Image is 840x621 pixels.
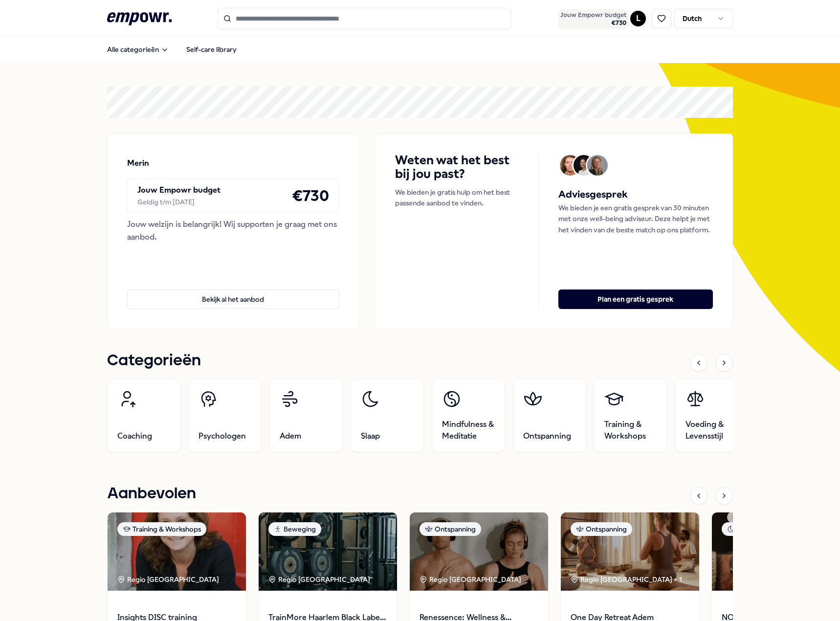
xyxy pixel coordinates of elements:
div: Regio [GEOGRAPHIC_DATA] [420,574,523,585]
p: We bieden je een gratis gesprek van 30 minuten met onze well-being adviseur. Deze helpt je met he... [558,202,713,235]
div: Regio [GEOGRAPHIC_DATA] [117,574,221,585]
span: Training & Workshops [604,419,657,442]
button: Plan een gratis gesprek [558,289,713,309]
div: Slaap [722,522,759,536]
h4: Weten wat het best bij jou past? [395,154,519,181]
a: Jouw Empowr budget€730 [556,8,630,29]
img: package image [259,512,397,591]
a: Adem [269,379,343,452]
div: Jouw welzijn is belangrijk! Wij supporten je graag met ons aanbod. [127,218,339,243]
a: Slaap [351,379,424,452]
a: Voeding & Levensstijl [675,379,749,452]
h1: Aanbevolen [107,482,196,506]
span: Psychologen [199,430,246,442]
div: Regio [GEOGRAPHIC_DATA] [268,574,372,585]
a: Self-care library [178,40,244,59]
div: Training & Workshops [117,522,206,536]
img: package image [561,512,699,591]
span: Mindfulness & Meditatie [442,419,495,442]
input: Search for products, categories or subcategories [218,8,511,29]
div: Geldig t/m [DATE] [137,197,221,207]
span: Coaching [117,430,152,442]
div: Beweging [268,522,321,536]
p: Jouw Empowr budget [137,184,221,197]
span: Jouw Empowr budget [560,11,626,19]
button: L [630,11,646,26]
a: Ontspanning [513,379,586,452]
a: Psychologen [188,379,262,452]
img: package image [108,512,246,591]
nav: Main [99,40,244,59]
img: Avatar [574,155,594,176]
a: Coaching [107,379,180,452]
h5: Adviesgesprek [558,187,713,202]
span: Adem [280,430,301,442]
p: Merin [127,157,149,170]
button: Bekijk al het aanbod [127,289,339,309]
img: Avatar [560,155,580,176]
a: Bekijk al het aanbod [127,274,339,309]
span: € 730 [560,19,626,27]
img: package image [410,512,548,591]
a: Mindfulness & Meditatie [432,379,505,452]
img: Avatar [587,155,608,176]
div: Ontspanning [571,522,632,536]
button: Jouw Empowr budget€730 [558,9,628,29]
p: We bieden je gratis hulp om het best passende aanbod te vinden. [395,187,519,209]
div: Ontspanning [420,522,481,536]
div: Regio [GEOGRAPHIC_DATA] + 1 [571,574,682,585]
a: Training & Workshops [594,379,667,452]
button: Alle categorieën [99,40,177,59]
h1: Categorieën [107,349,201,373]
span: Ontspanning [523,430,571,442]
span: Slaap [361,430,380,442]
span: Voeding & Levensstijl [685,419,738,442]
h4: € 730 [292,183,329,208]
